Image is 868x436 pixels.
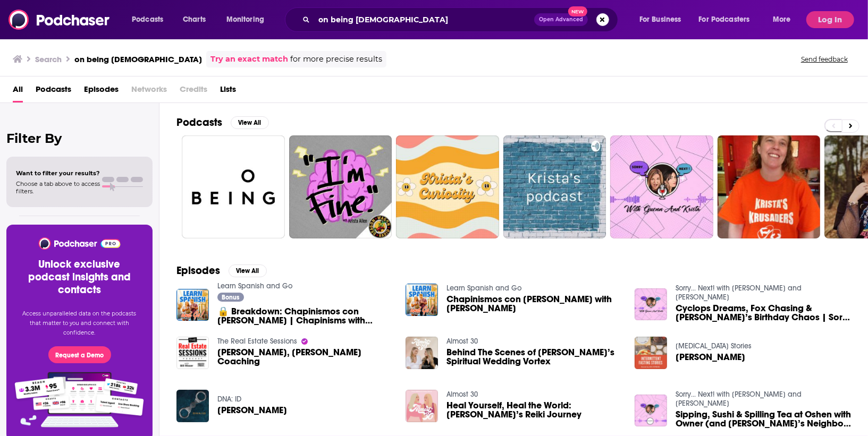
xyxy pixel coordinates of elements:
[676,410,851,428] a: Sipping, Sushi & Spilling Tea at Oshen with Owner (and Krista’s Neighbor) Cinthya | Sorry… Next!
[446,390,478,399] a: Almost 30
[406,284,438,316] img: Chapinismos con Krista Pérez - Chapinisms with Krista Perez
[446,348,622,366] a: Behind The Scenes of Krista’s Spiritual Wedding Vortex
[19,309,140,338] p: Access unparalleled data on the podcasts that matter to you and connect with confidence.
[176,390,209,422] img: Krista Martin
[676,353,745,362] a: Krista Thompson
[676,410,851,428] span: Sipping, Sushi & Spilling Tea at Oshen with Owner (and [PERSON_NAME]’s Neighbor) [PERSON_NAME] | ...
[132,12,163,27] span: Podcasts
[210,53,288,65] a: Try an exact match
[176,337,209,369] img: Krista Mashore, Krista Mashore Coaching
[632,11,695,28] button: open menu
[699,12,750,27] span: For Podcasters
[446,337,478,346] a: Almost 30
[229,264,267,277] button: View All
[676,304,851,322] span: Cyclops Dreams, Fox Chasing & [PERSON_NAME]’s Birthday Chaos | Sorry Next Podcast
[220,81,236,102] a: Lists
[176,11,212,28] a: Charts
[568,6,587,16] span: New
[219,11,278,28] button: open menu
[446,401,622,419] a: Heal Yourself, Heal the World: Krista’s Reiki Journey
[11,372,148,428] img: Pro Features
[231,116,269,129] button: View All
[180,81,207,102] span: Credits
[36,81,71,102] a: Podcasts
[9,10,111,30] img: Podchaser - Follow, Share and Rate Podcasts
[676,304,851,322] a: Cyclops Dreams, Fox Chasing & Krista’s Birthday Chaos | Sorry Next Podcast
[217,406,287,415] span: [PERSON_NAME]
[19,258,140,296] h3: Unlock exclusive podcast insights and contacts
[676,284,802,302] a: Sorry... Next! with Guenn and Krista
[48,346,111,363] button: Request a Demo
[446,295,622,313] a: Chapinismos con Krista Pérez - Chapinisms with Krista Perez
[217,406,287,415] a: Krista Martin
[6,131,153,146] h2: Filter By
[74,54,202,64] h3: on being [DEMOGRAPHIC_DATA]
[534,13,588,26] button: Open AdvancedNew
[176,264,220,277] h2: Episodes
[446,348,622,366] span: Behind The Scenes of [PERSON_NAME]’s Spiritual Wedding Vortex
[692,11,765,28] button: open menu
[539,17,583,22] span: Open Advanced
[290,53,382,65] span: for more precise results
[35,54,62,64] h3: Search
[773,12,791,27] span: More
[798,55,851,64] button: Send feedback
[16,169,100,177] span: Want to filter your results?
[765,11,804,28] button: open menu
[217,307,393,325] a: 🔒 Breakdown: Chapinismos con Krista Pérez | Chapinisms with Krista Perez
[635,395,667,427] img: Sipping, Sushi & Spilling Tea at Oshen with Owner (and Krista’s Neighbor) Cinthya | Sorry… Next!
[446,401,622,419] span: Heal Yourself, Heal the World: [PERSON_NAME]’s Reiki Journey
[635,337,667,369] img: Krista Thompson
[639,12,681,27] span: For Business
[406,337,438,369] img: Behind The Scenes of Krista’s Spiritual Wedding Vortex
[84,81,119,102] a: Episodes
[217,348,393,366] span: [PERSON_NAME], [PERSON_NAME] Coaching
[635,288,667,321] img: Cyclops Dreams, Fox Chasing & Krista’s Birthday Chaos | Sorry Next Podcast
[124,11,177,28] button: open menu
[183,12,206,27] span: Charts
[16,180,100,195] span: Choose a tab above to access filters.
[676,353,745,362] span: [PERSON_NAME]
[446,284,521,293] a: Learn Spanish and Go
[176,289,209,321] img: 🔒 Breakdown: Chapinismos con Krista Pérez | Chapinisms with Krista Perez
[176,116,269,129] a: PodcastsView All
[217,395,241,404] a: DNA: ID
[13,81,23,102] a: All
[295,7,628,32] div: Search podcasts, credits, & more...
[176,264,267,277] a: EpisodesView All
[217,307,393,325] span: 🔒 Breakdown: Chapinismos con [PERSON_NAME] | Chapinisms with [PERSON_NAME]
[806,11,854,28] button: Log In
[676,390,802,408] a: Sorry... Next! with Guenn and Krista
[217,337,297,346] a: The Real Estate Sessions
[217,348,393,366] a: Krista Mashore, Krista Mashore Coaching
[446,295,622,313] span: Chapinismos con [PERSON_NAME] with [PERSON_NAME]
[314,11,534,28] input: Search podcasts, credits, & more...
[676,341,752,350] a: Intermittent Fasting Stories
[406,390,438,422] img: Heal Yourself, Heal the World: Krista’s Reiki Journey
[222,294,239,301] span: Bonus
[226,12,264,27] span: Monitoring
[38,237,121,250] img: Podchaser - Follow, Share and Rate Podcasts
[176,116,222,129] h2: Podcasts
[131,81,167,102] span: Networks
[217,281,292,290] a: Learn Spanish and Go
